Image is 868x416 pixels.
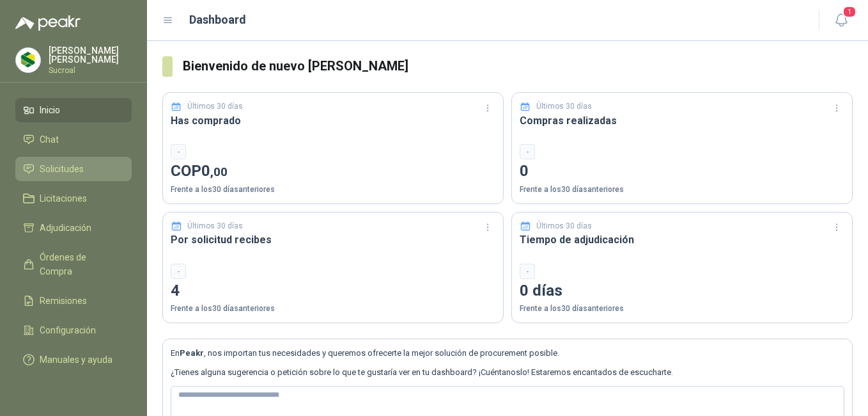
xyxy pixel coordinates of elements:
h3: Bienvenido de nuevo [PERSON_NAME] [183,56,853,76]
h3: Por solicitud recibes [171,232,495,248]
p: Últimos 30 días [187,100,243,113]
div: - [171,144,186,159]
a: Configuración [15,318,132,342]
p: Últimos 30 días [536,100,592,113]
a: Inicio [15,98,132,122]
span: Solicitudes [40,162,84,176]
div: - [520,264,535,279]
span: Remisiones [40,294,87,308]
a: Solicitudes [15,157,132,181]
p: 0 días [520,279,844,303]
p: [PERSON_NAME] [PERSON_NAME] [49,46,132,64]
p: Frente a los 30 días anteriores [171,303,495,315]
img: Company Logo [16,48,40,72]
a: Adjudicación [15,216,132,240]
span: Inicio [40,103,60,117]
span: Chat [40,132,59,147]
span: Órdenes de Compra [40,250,120,278]
b: Peakr [180,348,204,358]
p: Frente a los 30 días anteriores [171,184,495,196]
button: 1 [830,9,853,32]
span: Manuales y ayuda [40,353,112,367]
p: En , nos importan tus necesidades y queremos ofrecerte la mejor solución de procurement posible. [171,347,844,360]
h3: Tiempo de adjudicación [520,232,844,248]
p: Últimos 30 días [536,220,592,232]
span: Configuración [40,323,96,337]
a: Chat [15,127,132,152]
div: - [520,144,535,159]
p: Frente a los 30 días anteriores [520,184,844,196]
span: 1 [842,6,856,18]
div: - [171,264,186,279]
a: Manuales y ayuda [15,348,132,372]
p: 4 [171,279,495,303]
p: Últimos 30 días [187,220,243,232]
h1: Dashboard [189,11,246,29]
h3: Has comprado [171,113,495,129]
a: Licitaciones [15,186,132,211]
a: Remisiones [15,289,132,313]
span: Adjudicación [40,221,91,235]
a: Órdenes de Compra [15,245,132,284]
p: Sucroal [49,67,132,74]
p: 0 [520,159,844,184]
h3: Compras realizadas [520,113,844,129]
span: ,00 [210,164,228,179]
img: Logo peakr [15,15,81,31]
p: COP [171,159,495,184]
p: Frente a los 30 días anteriores [520,303,844,315]
span: 0 [201,162,228,180]
span: Licitaciones [40,191,87,205]
p: ¿Tienes alguna sugerencia o petición sobre lo que te gustaría ver en tu dashboard? ¡Cuéntanoslo! ... [171,366,844,379]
